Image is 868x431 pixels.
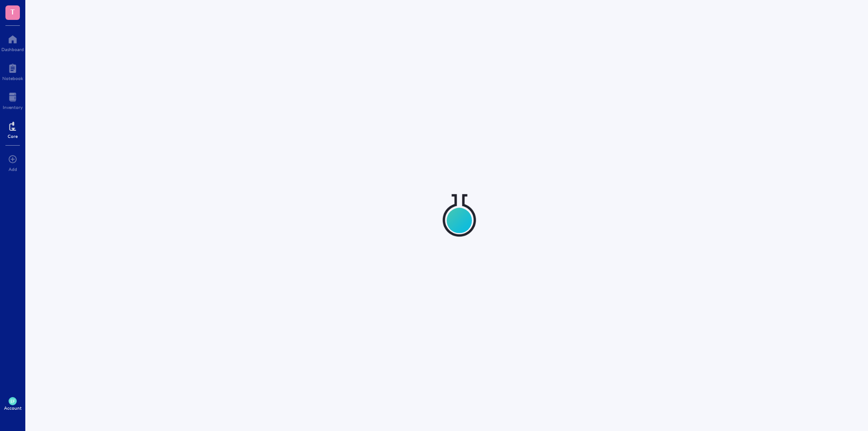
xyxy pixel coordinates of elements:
a: Inventory [3,90,23,110]
a: Notebook [2,61,23,81]
div: Account [4,405,22,411]
a: Core [8,119,18,139]
div: Add [9,166,17,172]
span: EF [10,399,15,404]
div: Core [8,133,18,139]
div: Inventory [3,104,23,110]
div: Notebook [2,76,23,81]
div: Dashboard [1,47,24,52]
a: Dashboard [1,32,24,52]
span: T [10,6,15,17]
